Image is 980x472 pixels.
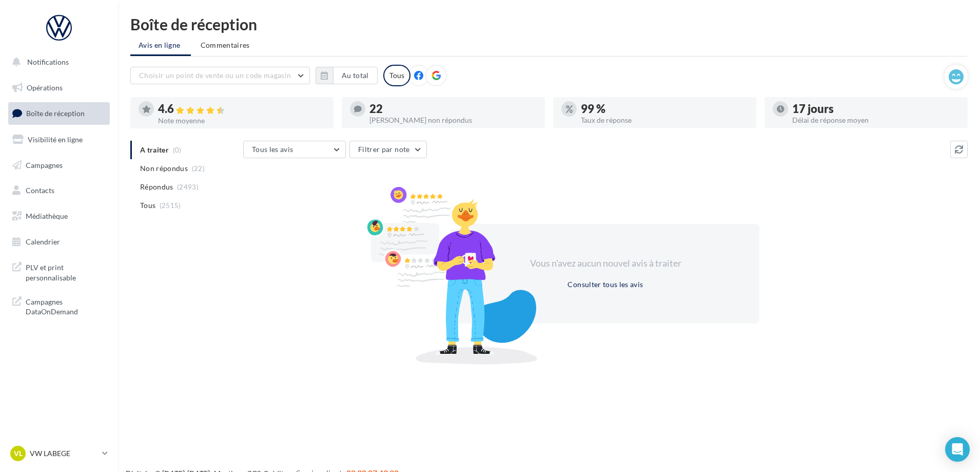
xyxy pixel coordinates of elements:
[792,103,959,115] div: 17 jours
[27,58,69,66] span: Notifications
[140,200,155,211] span: Tous
[160,201,181,210] span: (2515)
[158,103,325,115] div: 4.6
[792,117,959,124] div: Délai de réponse moyen
[27,83,63,92] span: Opérations
[201,41,250,49] span: Commentaires
[14,448,23,459] span: VL
[945,437,970,462] div: Open Intercom Messenger
[140,163,188,174] span: Non répondus
[26,160,63,169] span: Campagnes
[139,71,291,80] span: Choisir un point de vente ou un code magasin
[130,67,310,84] button: Choisir un point de vente ou un code magasin
[6,180,112,201] a: Contacts
[26,109,85,118] span: Boîte de réception
[130,16,968,32] div: Boîte de réception
[8,444,110,463] a: VL VW LABEGE
[369,117,537,124] div: [PERSON_NAME] non répondus
[140,182,173,192] span: Répondus
[581,103,748,115] div: 99 %
[6,155,112,176] a: Campagnes
[6,51,108,73] button: Notifications
[252,145,293,154] span: Tous les avis
[333,67,378,84] button: Au total
[316,67,378,84] button: Au total
[243,141,346,158] button: Tous les avis
[26,260,106,282] span: PLV et print personnalisable
[192,164,205,173] span: (22)
[6,102,112,124] a: Boîte de réception
[6,205,112,227] a: Médiathèque
[6,129,112,150] a: Visibilité en ligne
[6,291,112,321] a: Campagnes DataOnDemand
[158,117,325,124] div: Note moyenne
[26,186,54,195] span: Contacts
[6,77,112,99] a: Opérations
[6,256,112,287] a: PLV et print personnalisable
[563,278,647,291] button: Consulter tous les avis
[517,257,694,270] div: Vous n'avez aucun nouvel avis à traiter
[30,448,98,459] p: VW LABEGE
[349,141,427,158] button: Filtrer par note
[26,295,106,317] span: Campagnes DataOnDemand
[26,237,60,246] span: Calendrier
[6,231,112,253] a: Calendrier
[26,212,68,220] span: Médiathèque
[369,103,537,115] div: 22
[28,135,83,144] span: Visibilité en ligne
[177,183,199,191] span: (2493)
[581,117,748,124] div: Taux de réponse
[383,65,410,86] div: Tous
